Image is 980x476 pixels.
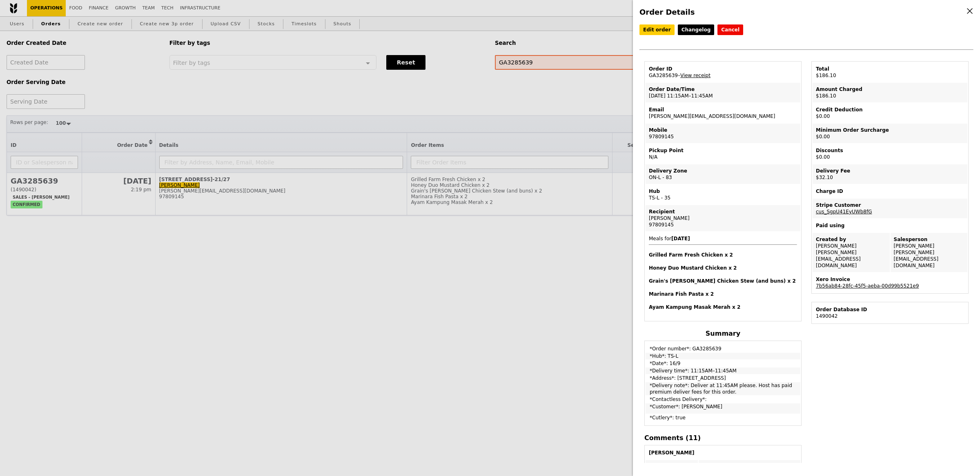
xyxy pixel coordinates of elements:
span: Order Details [639,8,695,16]
td: $0.00 [813,124,967,143]
td: Order edited: update item [699,460,800,473]
h4: Comments (11) [644,434,802,442]
h4: Honey Duo Mustard Chicken x 2 [649,265,797,271]
td: $0.00 [813,144,967,164]
div: Charge ID [816,188,964,195]
td: 97809145 [646,124,800,143]
td: $0.00 [813,103,967,123]
div: Mobile [649,127,797,133]
div: Amount Charged [816,86,964,93]
td: $186.10 [813,62,967,82]
div: Pickup Point [649,147,797,154]
a: View receipt [680,73,710,78]
td: *Customer*: [PERSON_NAME] [646,403,800,414]
td: *Delivery time*: 11:15AM–11:45AM [646,368,800,374]
div: Salesperson [894,236,964,243]
td: 1490042 [813,303,967,323]
td: $32.10 [813,164,967,184]
button: Cancel [717,24,743,35]
h4: Summary [644,330,802,337]
div: Recipient [649,208,797,215]
td: *Address*: [STREET_ADDRESS] [646,375,800,381]
td: N/A [646,144,800,164]
span: Meals for [649,236,797,310]
b: [DATE] [671,236,690,241]
td: *Cutlery*: true [646,414,800,425]
a: Edit order [639,24,675,35]
td: GA3285639 [646,62,800,82]
div: Discounts [816,147,964,154]
div: Delivery Fee [816,168,964,174]
div: Total [816,66,964,72]
div: Order ID [649,66,797,72]
h4: Marinara Fish Pasta x 2 [649,291,797,297]
a: cus_SgpU41EyUWb8fG [816,209,872,215]
td: TS-L - 35 [646,185,800,204]
div: [PERSON_NAME] [649,215,797,221]
h4: Grain's [PERSON_NAME] Chicken Stew (and buns) x 2 [649,278,797,284]
a: 7b56ab84-28fc-45f5-aeba-00d99b5521e9 [816,283,919,289]
td: *Delivery note*: Deliver at 11:45AM please. Host has paid premium deliver fees for this order. [646,382,800,395]
div: 97809145 [649,221,797,228]
div: Delivery Zone [649,168,797,174]
td: *Contactless Delivery*: [646,396,800,403]
td: *Order number*: GA3285639 [646,342,800,352]
div: Minimum Order Surcharge [816,127,964,133]
td: ON-L - 83 [646,164,800,184]
div: Xero Invoice [816,276,964,283]
div: Order Date/Time [649,86,797,93]
td: [PERSON_NAME][EMAIL_ADDRESS][DOMAIN_NAME] [646,103,800,123]
div: Stripe Customer [816,202,964,208]
div: Paid using [816,222,964,229]
td: [PERSON_NAME] [PERSON_NAME][EMAIL_ADDRESS][DOMAIN_NAME] [813,233,890,272]
div: Credit Deduction [816,106,964,113]
div: Created by [816,236,886,243]
span: – [678,73,680,78]
td: [DATE] 11:15AM–11:45AM [646,83,800,102]
td: [PERSON_NAME] [PERSON_NAME][EMAIL_ADDRESS][DOMAIN_NAME] [891,233,968,272]
div: Hub [649,188,797,195]
td: *Date*: 16/9 [646,360,800,367]
h4: Grilled Farm Fresh Chicken x 2 [649,252,797,258]
td: $186.10 [813,83,967,102]
div: Order Database ID [816,306,964,313]
h4: Ayam Kampung Masak Merah x 2 [649,304,797,310]
td: *Hub*: TS-L [646,353,800,359]
b: [PERSON_NAME] [649,450,695,456]
div: Email [649,106,797,113]
a: Changelog [678,24,715,35]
